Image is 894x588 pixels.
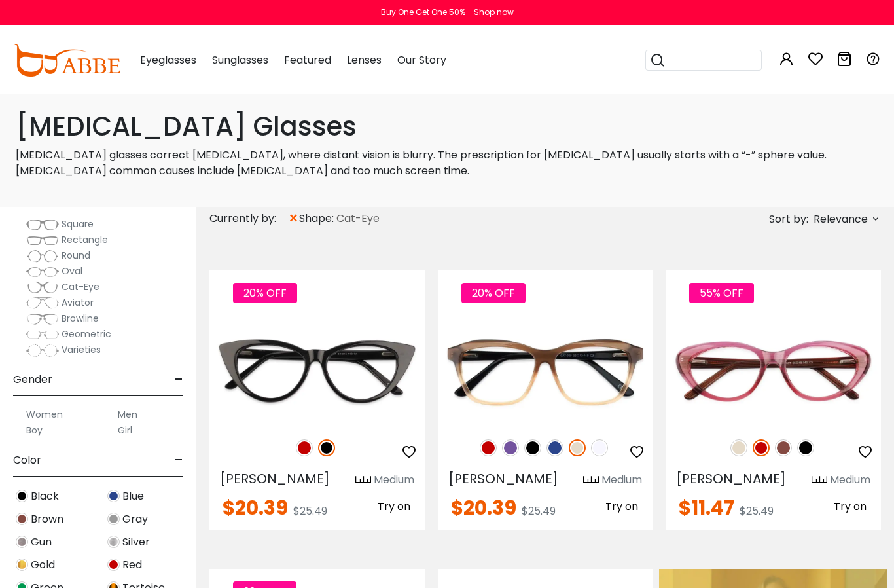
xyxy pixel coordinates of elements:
[118,422,132,438] label: Girl
[381,7,465,18] div: Buy One Get One 50%
[31,534,52,550] span: Gun
[118,407,137,422] label: Men
[62,233,108,246] span: Rectangle
[140,52,196,67] span: Eyeglasses
[355,475,371,485] img: size ruler
[676,469,786,488] span: [PERSON_NAME]
[62,265,82,278] span: Oval
[480,439,497,456] img: Red
[26,218,59,231] img: Square.png
[797,439,814,456] img: Black
[318,439,335,456] img: Black
[31,511,63,527] span: Brown
[13,445,41,476] span: Color
[591,439,608,456] img: Translucent
[26,312,59,325] img: Browline.png
[26,281,59,294] img: Cat-Eye.png
[374,498,414,515] button: Try on
[378,499,410,514] span: Try on
[209,207,288,230] div: Currently by:
[175,445,183,476] span: -
[62,280,99,293] span: Cat-Eye
[753,439,770,456] img: Red
[769,211,808,227] span: Sort by:
[26,297,59,310] img: Aviator.png
[26,249,59,263] img: Round.png
[62,249,90,262] span: Round
[122,557,142,573] span: Red
[16,111,878,142] h1: [MEDICAL_DATA] Glasses
[62,217,94,230] span: Square
[26,265,59,278] img: Oval.png
[26,234,59,247] img: Rectangle.png
[62,343,101,356] span: Varieties
[474,7,514,18] div: Shop now
[689,283,754,303] span: 55% OFF
[122,534,150,550] span: Silver
[16,147,878,179] p: [MEDICAL_DATA] glasses correct [MEDICAL_DATA], where distant vision is blurry. The prescription f...
[107,559,120,571] img: Red
[601,472,642,488] div: Medium
[502,439,519,456] img: Purple
[438,318,653,425] img: Cream Sonia - Acetate ,Universal Bridge Fit
[26,328,59,341] img: Geometric.png
[26,344,59,358] img: Varieties.png
[583,475,599,485] img: size ruler
[546,439,563,456] img: Blue
[740,504,774,519] span: $25.49
[13,44,120,77] img: abbeglasses.com
[336,211,380,227] span: Cat-Eye
[812,475,827,485] img: size ruler
[605,499,638,514] span: Try on
[814,208,868,231] span: Relevance
[775,439,792,456] img: Brown
[212,52,268,67] span: Sunglasses
[107,513,120,525] img: Gray
[451,494,516,522] span: $20.39
[220,469,330,488] span: [PERSON_NAME]
[666,318,881,425] img: Red Irene - Acetate ,Universal Bridge Fit
[62,296,94,309] span: Aviator
[730,439,747,456] img: Cream
[467,7,514,18] a: Shop now
[522,504,556,519] span: $25.49
[223,494,288,522] span: $20.39
[122,511,148,527] span: Gray
[31,557,55,573] span: Gold
[679,494,734,522] span: $11.47
[16,490,28,502] img: Black
[830,498,870,515] button: Try on
[122,488,144,504] span: Blue
[296,439,313,456] img: Red
[26,407,63,422] label: Women
[448,469,558,488] span: [PERSON_NAME]
[397,52,446,67] span: Our Story
[284,52,331,67] span: Featured
[830,472,870,488] div: Medium
[347,52,382,67] span: Lenses
[461,283,526,303] span: 20% OFF
[834,499,867,514] span: Try on
[175,364,183,395] span: -
[209,318,425,425] img: Black Nora - Acetate ,Universal Bridge Fit
[601,498,642,515] button: Try on
[26,422,43,438] label: Boy
[31,488,59,504] span: Black
[524,439,541,456] img: Black
[16,536,28,548] img: Gun
[374,472,414,488] div: Medium
[299,211,336,227] span: shape:
[288,207,299,230] span: ×
[233,283,297,303] span: 20% OFF
[293,504,327,519] span: $25.49
[107,490,120,502] img: Blue
[62,327,111,340] span: Geometric
[62,312,99,325] span: Browline
[13,364,52,395] span: Gender
[16,559,28,571] img: Gold
[16,513,28,525] img: Brown
[107,536,120,548] img: Silver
